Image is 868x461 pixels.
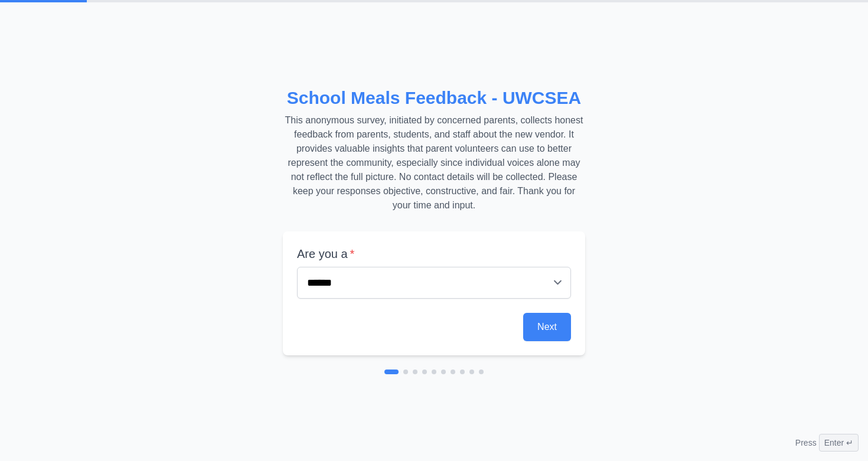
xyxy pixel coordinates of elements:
[297,246,571,262] label: Are you a
[795,434,859,452] div: Press
[819,434,859,452] span: Enter ↵
[523,313,571,341] button: Next
[283,113,585,212] p: This anonymous survey, initiated by concerned parents, collects honest feedback from parents, stu...
[283,87,585,109] h2: School Meals Feedback - UWCSEA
